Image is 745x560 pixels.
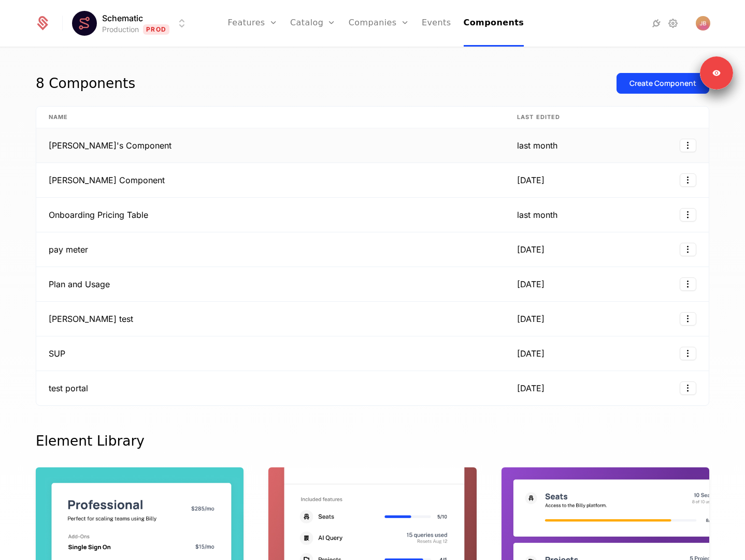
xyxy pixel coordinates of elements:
td: [PERSON_NAME] test [36,302,505,336]
th: Name [36,107,505,128]
button: Select action [680,139,696,152]
div: last month [517,209,565,221]
div: [DATE] [517,243,565,256]
td: [PERSON_NAME] Component [36,163,505,198]
td: SUP [36,336,505,371]
div: [DATE] [517,278,565,290]
button: Select action [680,312,696,326]
div: [DATE] [517,174,565,186]
div: Create Component [629,78,696,89]
div: [DATE] [517,382,565,394]
a: Integrations [650,17,663,30]
button: Select action [680,381,696,395]
button: Select action [680,208,696,222]
div: Production [102,24,139,35]
td: Onboarding Pricing Table [36,198,505,232]
a: Settings [667,17,679,30]
div: [DATE] [517,313,565,325]
td: Plan and Usage [36,267,505,302]
th: Last edited [505,107,577,128]
button: Select environment [75,12,188,35]
img: Jon Brasted [696,16,710,31]
img: Schematic [72,11,97,36]
td: test portal [36,371,505,405]
button: Open user button [696,16,710,31]
button: Create Component [617,73,709,94]
td: [PERSON_NAME]'s Component [36,128,505,163]
div: Element Library [36,431,709,451]
button: Select action [680,173,696,187]
button: Select action [680,347,696,360]
span: Prod [143,24,169,35]
td: pay meter [36,232,505,267]
div: [DATE] [517,347,565,360]
button: Select action [680,243,696,256]
span: Schematic [102,12,143,24]
div: last month [517,139,565,152]
button: Select action [680,277,696,291]
div: 8 Components [36,73,135,94]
